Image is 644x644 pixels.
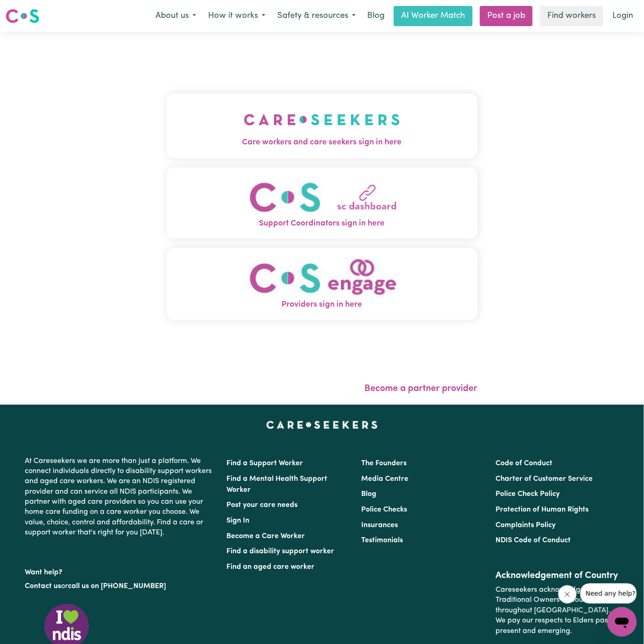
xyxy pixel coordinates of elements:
[495,537,571,544] a: NDIS Code of Conduct
[361,506,407,513] a: Police Checks
[25,583,61,590] a: Contact us
[227,501,298,509] a: Post your care needs
[361,522,398,529] a: Insurances
[607,6,638,26] a: Login
[166,137,478,149] span: Care workers and care seekers sign in here
[68,583,166,590] a: call us on [PHONE_NUMBER]
[166,218,478,230] span: Support Coordinators sign in here
[495,570,619,581] h2: Acknowledgement of Country
[495,506,589,513] a: Protection of Human Rights
[495,581,619,640] p: Careseekers acknowledges the Traditional Owners of Country throughout [GEOGRAPHIC_DATA]. We pay o...
[166,167,478,239] button: Support Coordinators sign in here
[607,607,637,637] iframe: Button to launch messaging window
[227,563,315,571] a: Find an aged care worker
[25,578,216,595] p: or
[361,460,407,467] a: The Founders
[266,421,378,429] a: Careseekers home page
[540,6,603,26] a: Find workers
[580,583,637,604] iframe: Message from company
[365,384,478,393] a: Become a partner provider
[149,6,202,26] button: About us
[227,548,335,555] a: Find a disability support worker
[394,6,473,26] a: AI Worker Match
[271,6,362,26] button: Safety & resources
[202,6,271,26] button: How it works
[361,490,376,498] a: Blog
[495,475,593,483] a: Charter of Customer Service
[495,490,560,498] a: Police Check Policy
[227,517,250,524] a: Sign In
[166,248,478,320] button: Providers sign in here
[25,564,216,578] p: Want help?
[495,460,552,467] a: Code of Conduct
[558,585,577,604] iframe: Close message
[227,533,305,540] a: Become a Care Worker
[361,537,403,544] a: Testimonials
[495,522,556,529] a: Complaints Policy
[361,475,408,483] a: Media Centre
[227,460,303,467] a: Find a Support Worker
[6,6,39,27] a: Careseekers logo
[6,8,39,24] img: Careseekers logo
[227,475,328,494] a: Find a Mental Health Support Worker
[166,299,478,311] span: Providers sign in here
[166,94,478,158] button: Care workers and care seekers sign in here
[362,6,390,26] a: Blog
[25,452,216,542] p: At Careseekers we are more than just a platform. We connect individuals directly to disability su...
[480,6,533,26] a: Post a job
